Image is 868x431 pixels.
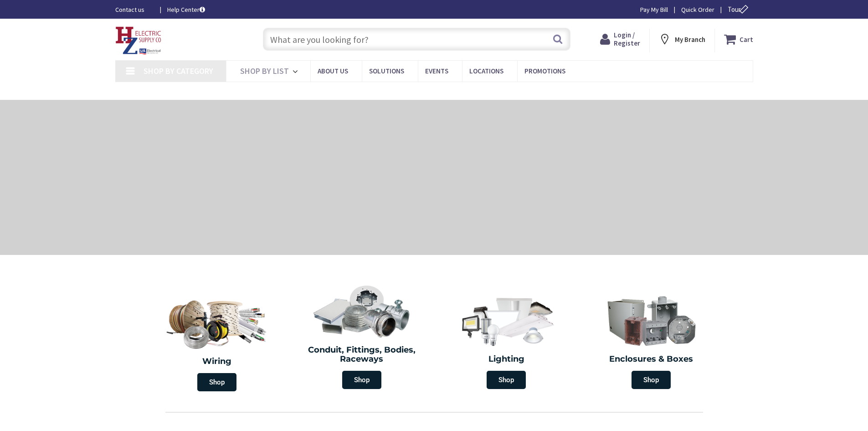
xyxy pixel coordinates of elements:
[292,280,432,394] a: Conduit, Fittings, Bodies, Raceways Shop
[640,5,668,14] a: Pay My Bill
[263,28,570,51] input: What are you looking for?
[581,289,721,394] a: Enclosures & Boxes Shop
[724,31,753,47] a: Cart
[115,26,162,55] img: HZ Electric Supply
[318,67,348,75] span: About Us
[342,371,381,389] span: Shop
[145,289,290,396] a: Wiring Shop
[149,357,285,366] h2: Wiring
[681,5,714,14] a: Quick Order
[487,371,526,389] span: Shop
[437,289,577,394] a: Lighting Shop
[740,31,753,47] strong: Cart
[240,66,289,76] span: Shop By List
[728,5,751,14] span: Tour
[425,67,448,75] span: Events
[115,5,153,14] a: Contact us
[675,35,705,44] strong: My Branch
[296,346,427,364] h2: Conduit, Fittings, Bodies, Raceways
[632,371,671,389] span: Shop
[614,31,640,47] span: Login / Register
[369,67,404,75] span: Solutions
[524,67,565,75] span: Promotions
[441,355,572,364] h2: Lighting
[586,355,717,364] h2: Enclosures & Boxes
[469,67,503,75] span: Locations
[197,373,236,391] span: Shop
[144,66,213,76] span: Shop By Category
[658,31,705,47] div: My Branch
[167,5,205,14] a: Help Center
[600,31,640,47] a: Login / Register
